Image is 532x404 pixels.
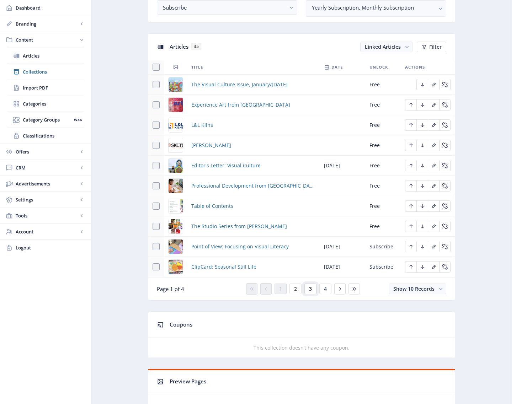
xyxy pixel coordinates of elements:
[7,128,84,144] a: Classifications
[439,162,451,168] a: Edit page
[331,63,343,71] span: Date
[365,115,401,135] td: Free
[319,284,331,294] button: 4
[169,98,183,112] img: 9ead8786-8b6f-4a98-ba91-6d150f85393c.png
[7,96,84,112] a: Categories
[360,42,413,52] button: Linked Articles
[16,148,78,155] span: Offers
[16,164,78,171] span: CRM
[416,243,428,249] a: Edit page
[429,44,442,50] span: Filter
[439,222,451,229] a: Edit page
[191,63,203,71] span: Title
[428,222,439,229] a: Edit page
[170,376,446,387] div: Preview Pages
[289,284,302,294] button: 2
[304,284,316,294] button: 3
[324,286,327,292] span: 4
[416,162,428,168] a: Edit page
[365,237,401,257] td: Subscribe
[417,42,446,52] button: Filter
[365,257,401,277] td: Subscribe
[169,118,183,132] img: d1313acb-c5d5-4a52-976b-7d2952bd3fa6.png
[428,263,439,270] a: Edit page
[148,344,455,352] div: This collection doesn’t have any coupon.
[16,4,85,11] span: Dashboard
[275,284,287,294] button: 1
[416,101,428,108] a: Edit page
[169,260,183,274] img: f76b95bf-5461-47b0-905f-6fc49ce5f264.png
[405,202,416,209] a: Edit page
[23,84,84,91] span: Import PDF
[7,64,84,80] a: Collections
[191,121,213,129] a: L&L Kilns
[428,101,439,108] a: Edit page
[16,180,78,187] span: Advertisements
[7,48,84,64] a: Articles
[191,141,231,150] a: [PERSON_NAME]
[23,68,84,75] span: Collections
[416,141,428,148] a: Edit page
[405,263,416,270] a: Edit page
[16,196,78,203] span: Settings
[439,263,451,270] a: Edit page
[428,182,439,189] a: Edit page
[191,202,233,210] a: Table of Contents
[405,162,416,168] a: Edit page
[191,222,287,231] a: The Studio Series from [PERSON_NAME]
[23,100,84,107] span: Categories
[405,141,416,148] a: Edit page
[428,121,439,128] a: Edit page
[320,237,365,257] td: [DATE]
[169,77,183,92] img: 1a322d38-cf34-4639-bbae-ea92ca6c0be3.png
[439,182,451,189] a: Edit page
[416,182,428,189] a: Edit page
[439,243,451,249] a: Edit page
[405,121,416,128] a: Edit page
[428,81,439,87] a: Edit page
[320,257,365,277] td: [DATE]
[191,101,290,109] a: Experience Art from [GEOGRAPHIC_DATA]
[320,156,365,176] td: [DATE]
[23,116,71,123] span: Category Groups
[157,285,184,292] span: Page 1 of 4
[16,212,78,219] span: Tools
[439,81,451,87] a: Edit page
[7,112,84,128] a: Category GroupsWeb
[71,116,84,123] nb-badge: Web
[439,141,451,148] a: Edit page
[428,141,439,148] a: Edit page
[169,199,183,213] img: cffadd61-4e55-4282-b14f-6350b6427018.png
[23,52,84,59] span: Articles
[416,81,428,87] a: Edit page
[439,101,451,108] a: Edit page
[365,75,401,95] td: Free
[405,63,425,71] span: Actions
[309,286,312,292] span: 3
[191,242,289,251] span: Point of View: Focusing on Visual Literacy
[191,161,261,170] a: Editor's Letter: Visual Culture
[191,263,256,271] a: ClipCard: Seasonal Still Life
[306,0,446,17] button: Yearly Subscription, Monthly Subscription
[169,138,183,152] img: da22c795-8cd1-4679-9767-da3989e27e63.png
[428,243,439,249] a: Edit page
[7,80,84,96] a: Import PDF
[393,285,435,292] span: Show 10 Records
[191,80,288,89] a: The Visual Culture Issue, January/[DATE]
[169,239,183,254] img: b2ea4f88-7cba-4ddc-a7fc-011abb58a3d0.png
[191,182,315,190] span: Professional Development from [GEOGRAPHIC_DATA]
[312,3,435,12] nb-select-label: Yearly Subscription, Monthly Subscription
[148,311,455,358] app-collection-view: Coupons
[369,63,388,71] span: Unlock
[416,121,428,128] a: Edit page
[16,244,85,251] span: Logout
[16,36,78,43] span: Content
[439,202,451,209] a: Edit page
[16,228,78,235] span: Account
